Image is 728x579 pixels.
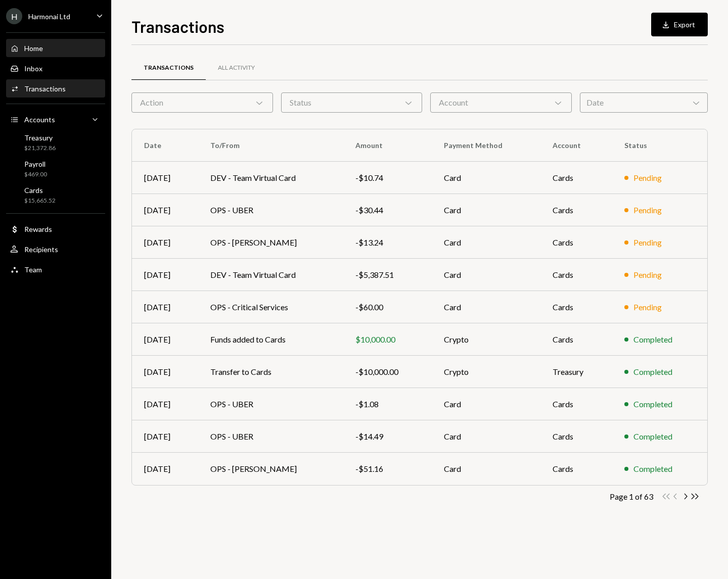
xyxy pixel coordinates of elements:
[198,226,343,259] td: OPS - [PERSON_NAME]
[432,259,540,291] td: Card
[24,170,47,179] div: $469.00
[432,194,540,226] td: Card
[131,92,273,113] div: Action
[24,84,66,93] div: Transactions
[355,398,419,410] div: -$1.08
[540,226,613,259] td: Cards
[24,225,52,233] div: Rewards
[6,130,105,155] a: Treasury$21,372.86
[633,463,672,475] div: Completed
[633,236,662,249] div: Pending
[144,430,186,443] div: [DATE]
[144,463,186,475] div: [DATE]
[540,356,613,388] td: Treasury
[144,64,194,72] div: Transactions
[6,59,105,77] a: Inbox
[24,265,42,274] div: Team
[610,492,653,501] div: Page 1 of 63
[24,64,42,73] div: Inbox
[633,204,662,216] div: Pending
[432,356,540,388] td: Crypto
[633,172,662,184] div: Pending
[24,197,56,205] div: $15,665.52
[355,204,419,216] div: -$30.44
[24,115,55,124] div: Accounts
[540,259,613,291] td: Cards
[580,92,708,113] div: Date
[24,44,43,53] div: Home
[633,301,662,313] div: Pending
[198,162,343,194] td: DEV - Team Virtual Card
[540,323,613,356] td: Cards
[612,129,707,162] th: Status
[132,129,198,162] th: Date
[540,162,613,194] td: Cards
[28,12,70,21] div: Harmonai Ltd
[540,194,613,226] td: Cards
[24,144,56,153] div: $21,372.86
[355,430,419,443] div: -$14.49
[540,388,613,420] td: Cards
[6,39,105,57] a: Home
[144,269,186,281] div: [DATE]
[206,55,267,81] a: All Activity
[6,157,105,181] a: Payroll$469.00
[6,183,105,207] a: Cards$15,665.52
[144,333,186,346] div: [DATE]
[218,64,255,72] div: All Activity
[24,133,56,142] div: Treasury
[6,240,105,258] a: Recipients
[343,129,431,162] th: Amount
[198,194,343,226] td: OPS - UBER
[6,8,22,24] div: H
[144,301,186,313] div: [DATE]
[355,269,419,281] div: -$5,387.51
[144,398,186,410] div: [DATE]
[633,366,672,378] div: Completed
[6,260,105,278] a: Team
[198,323,343,356] td: Funds added to Cards
[144,236,186,249] div: [DATE]
[6,220,105,238] a: Rewards
[281,92,423,113] div: Status
[430,92,572,113] div: Account
[540,420,613,453] td: Cards
[432,129,540,162] th: Payment Method
[131,16,224,36] h1: Transactions
[24,186,56,195] div: Cards
[198,356,343,388] td: Transfer to Cards
[198,291,343,323] td: OPS - Critical Services
[355,333,419,346] div: $10,000.00
[432,323,540,356] td: Crypto
[198,259,343,291] td: DEV - Team Virtual Card
[355,236,419,249] div: -$13.24
[355,301,419,313] div: -$60.00
[540,453,613,485] td: Cards
[633,398,672,410] div: Completed
[24,245,58,254] div: Recipients
[6,110,105,128] a: Accounts
[144,204,186,216] div: [DATE]
[651,13,708,36] button: Export
[198,453,343,485] td: OPS - [PERSON_NAME]
[633,333,672,346] div: Completed
[144,366,186,378] div: [DATE]
[198,420,343,453] td: OPS - UBER
[432,226,540,259] td: Card
[432,453,540,485] td: Card
[540,291,613,323] td: Cards
[432,162,540,194] td: Card
[432,388,540,420] td: Card
[24,160,47,168] div: Payroll
[6,79,105,98] a: Transactions
[633,430,672,443] div: Completed
[144,172,186,184] div: [DATE]
[355,172,419,184] div: -$10.74
[633,269,662,281] div: Pending
[540,129,613,162] th: Account
[432,420,540,453] td: Card
[355,366,419,378] div: -$10,000.00
[131,55,206,81] a: Transactions
[198,129,343,162] th: To/From
[432,291,540,323] td: Card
